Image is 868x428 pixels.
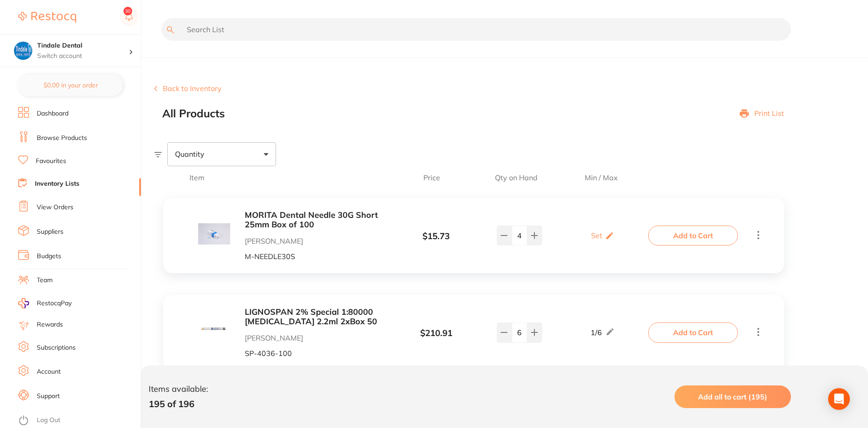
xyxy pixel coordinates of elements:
[553,173,650,182] span: Min / Max
[245,252,388,260] p: M-NEEDLE30S
[388,231,484,241] div: $ 15.73
[648,226,738,245] button: Add to Cart
[18,7,76,28] a: Restocq Logo
[591,231,602,240] p: Set
[37,203,73,212] a: View Orders
[36,157,66,166] a: Favourites
[14,42,32,60] img: Tindale Dental
[37,299,72,308] span: RestocqPay
[18,74,123,96] button: $0.00 in your order
[161,18,791,41] input: Search List
[175,150,204,158] span: Quantity
[37,52,129,61] p: Switch account
[37,276,53,285] a: Team
[37,416,60,425] a: Log Out
[37,392,60,401] a: Support
[18,414,138,428] button: Log Out
[149,399,208,409] p: 195 of 196
[698,392,767,401] span: Add all to cart (195)
[245,237,388,245] p: [PERSON_NAME]
[591,327,615,338] div: 1 / 6
[18,298,72,308] a: RestocqPay
[18,12,76,23] img: Restocq Logo
[198,218,230,250] img: RExFMzBTLmpwZw
[18,298,29,308] img: RestocqPay
[37,227,63,236] a: Suppliers
[37,41,129,50] h4: Tindale Dental
[648,322,738,342] button: Add to Cart
[37,367,61,376] a: Account
[35,179,79,188] a: Inventory Lists
[162,107,225,120] h2: All Products
[388,328,484,338] div: $ 210.91
[245,349,388,357] p: SP-4036-100
[480,173,553,182] span: Qty on Hand
[245,308,388,326] button: LIGNOSPAN 2% Special 1:80000 [MEDICAL_DATA] 2.2ml 2xBox 50
[37,252,61,261] a: Budgets
[198,315,230,347] img: MTAwLmpwZw
[754,109,784,117] p: Print List
[383,173,480,182] span: Price
[674,385,791,408] button: Add all to cart (195)
[37,109,68,118] a: Dashboard
[154,84,222,92] button: Back to Inventory
[149,385,208,394] p: Items available:
[245,211,388,229] button: MORITA Dental Needle 30G Short 25mm Box of 100
[245,334,388,342] p: [PERSON_NAME]
[828,388,850,410] div: Open Intercom Messenger
[37,343,76,352] a: Subscriptions
[37,320,63,329] a: Rewards
[189,173,383,182] span: Item
[37,134,87,143] a: Browse Products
